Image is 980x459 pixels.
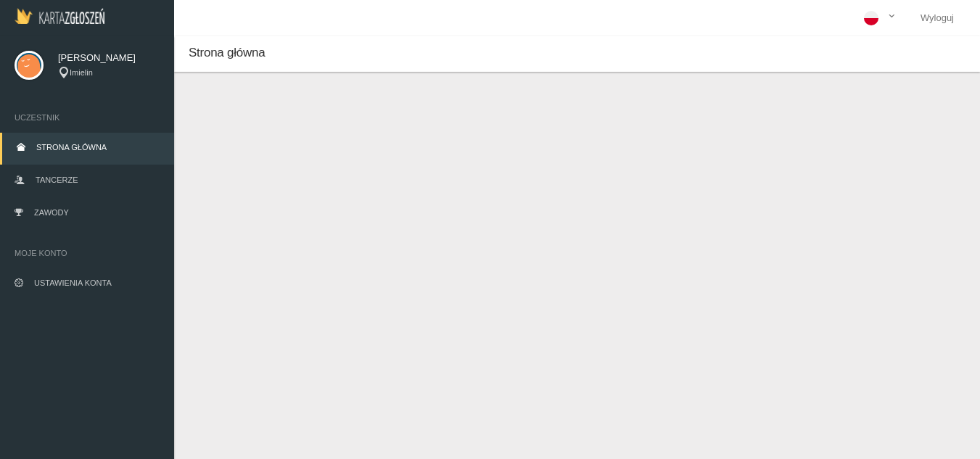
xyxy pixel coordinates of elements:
[58,67,160,79] div: Imielin
[15,246,160,260] span: Moje konto
[189,46,265,59] span: Strona główna
[34,208,69,217] span: Zawody
[15,51,44,80] img: svg
[58,51,160,65] span: [PERSON_NAME]
[36,175,78,184] span: Tancerze
[15,8,104,24] img: Logo
[34,278,112,287] span: Ustawienia konta
[36,143,107,152] span: Strona główna
[15,110,160,125] span: Uczestnik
